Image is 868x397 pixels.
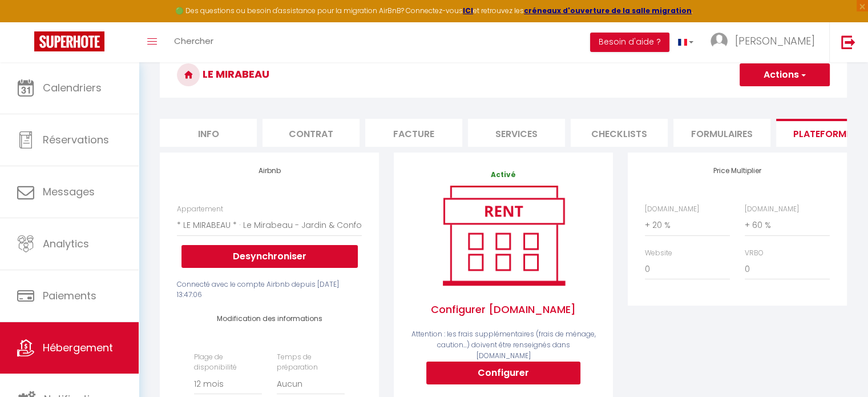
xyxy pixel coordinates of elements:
[277,352,345,374] label: Temps de préparation
[645,204,699,215] label: [DOMAIN_NAME]
[426,362,580,384] button: Configurer
[841,35,855,49] img: logout
[645,248,672,259] label: Website
[590,33,669,52] button: Besoin d'aide ?
[463,6,473,15] a: ICI
[194,352,262,374] label: Plage de disponibilité
[745,204,799,215] label: [DOMAIN_NAME]
[160,119,257,147] li: Info
[177,167,362,175] h4: Airbnb
[194,315,345,323] h4: Modification des informations
[745,248,764,259] label: VRBO
[177,279,362,301] div: Connecté avec le compte Airbnb depuis [DATE] 13:47:06
[165,22,222,62] a: Chercher
[411,290,596,329] span: Configurer [DOMAIN_NAME]
[740,63,830,86] button: Actions
[43,340,113,355] span: Hébergement
[735,34,815,48] span: [PERSON_NAME]
[571,119,668,147] li: Checklists
[43,236,89,251] span: Analytics
[43,185,95,199] span: Messages
[181,245,358,268] button: Desynchroniser
[524,6,692,15] a: créneaux d'ouverture de la salle migration
[645,167,830,175] h4: Price Multiplier
[34,31,104,51] img: Super Booking
[43,81,102,95] span: Calendriers
[411,170,596,181] p: Activé
[702,22,829,62] a: ... [PERSON_NAME]
[9,5,43,39] button: Ouvrir le widget de chat LiveChat
[160,52,847,98] h3: Le Mirabeau
[43,133,109,147] span: Réservations
[673,119,770,147] li: Formulaires
[177,204,223,215] label: Appartement
[468,119,565,147] li: Services
[365,119,462,147] li: Facture
[174,35,213,47] span: Chercher
[43,288,96,303] span: Paiements
[263,119,360,147] li: Contrat
[411,329,596,360] span: Attention : les frais supplémentaires (frais de ménage, caution...) doivent être renseignés dans ...
[710,33,728,50] img: ...
[431,181,576,290] img: rent.png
